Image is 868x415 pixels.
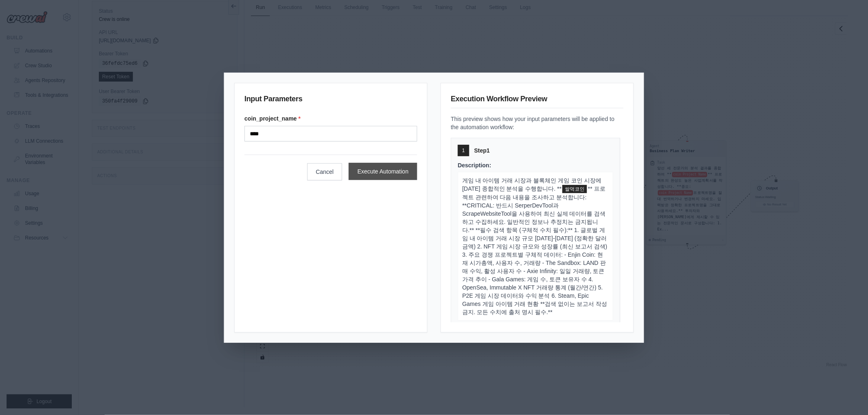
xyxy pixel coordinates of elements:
[474,146,490,155] span: Step 1
[349,163,417,180] button: Execute Automation
[458,162,491,169] span: Description:
[827,376,868,415] iframe: Chat Widget
[307,163,343,180] button: Cancel
[562,185,587,193] span: coin_project_name
[451,93,624,108] h3: Execution Workflow Preview
[462,177,601,192] span: 게임 내 아이템 거래 시장과 블록체인 게임 코인 시장에 [DATE] 종합적인 분석을 수행합니다. **
[451,115,624,131] p: This preview shows how your input parameters will be applied to the automation workflow:
[244,114,417,123] label: coin_project_name
[827,376,868,415] div: 채팅 위젯
[462,147,465,154] span: 1
[462,185,608,315] span: ** 프로젝트 관련하여 다음 내용을 조사하고 분석합니다: **CRITICAL: 반드시 SerperDevTool과 ScrapeWebsiteTool을 사용하여 최신 실제 데이터를...
[244,93,417,108] h3: Input Parameters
